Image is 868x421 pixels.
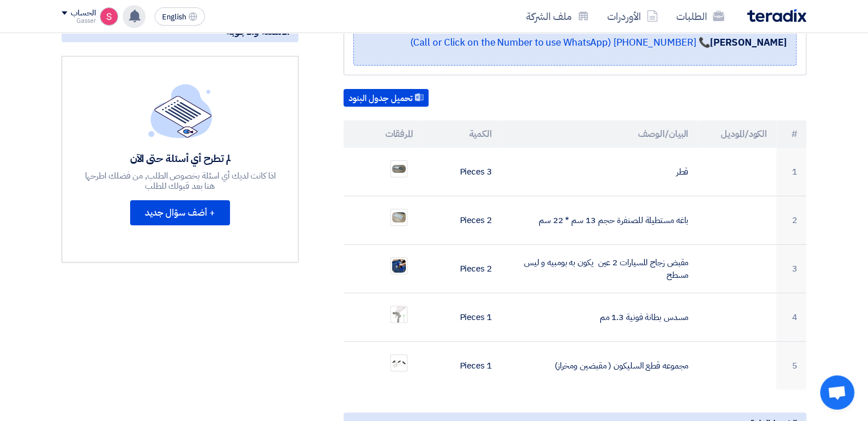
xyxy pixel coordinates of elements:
[148,84,212,137] img: empty_state_list.svg
[501,120,698,148] th: البيان/الوصف
[697,120,776,148] th: الكود/الموديل
[501,245,698,293] td: مقبض زجاج للسيارات 2 عين يكون به بومبيه و ليس مسطح
[776,293,806,342] td: 4
[710,35,787,50] strong: [PERSON_NAME]
[422,120,501,148] th: الكمية
[410,35,710,50] a: 📞 [PHONE_NUMBER] (Call or Click on the Number to use WhatsApp)
[162,13,186,21] span: English
[517,3,598,30] a: ملف الشركة
[776,342,806,390] td: 5
[776,120,806,148] th: #
[776,148,806,196] td: 1
[391,302,407,327] img: _____1757934847256.png
[501,196,698,245] td: باغه مستطيلة للصنفرة حجم 13 سم * 22 سم
[501,342,698,390] td: مجموعه قطع السليكون ( مقبضين ومخراز)
[422,148,501,196] td: 3 Pieces
[344,89,429,107] button: تحميل جدول البنود
[667,3,733,30] a: الطلبات
[226,25,289,38] span: الأسئلة والأجوبة
[391,357,407,369] img: ______1757934854270.jpg
[422,245,501,293] td: 2 Pieces
[598,3,667,30] a: الأوردرات
[83,171,277,191] div: اذا كانت لديك أي اسئلة بخصوص الطلب, من فضلك اطرحها هنا بعد قبولك للطلب
[344,120,422,148] th: المرفقات
[501,148,698,196] td: قطر
[130,200,230,225] button: + أضف سؤال جديد
[820,375,854,410] div: Open chat
[501,293,698,342] td: مسدس بطانة فونية 1.3 مم
[391,258,407,274] img: ____1757934840947.png
[747,9,806,22] img: Teradix logo
[71,9,95,18] div: الحساب
[422,342,501,390] td: 1 Pieces
[422,293,501,342] td: 1 Pieces
[776,196,806,245] td: 2
[83,152,277,165] div: لم تطرح أي أسئلة حتى الآن
[155,7,205,26] button: English
[391,164,407,174] img: _1757934826372.png
[422,196,501,245] td: 2 Pieces
[391,211,407,224] img: __1757934835445.jpg
[100,7,118,26] img: unnamed_1748516558010.png
[776,245,806,293] td: 3
[62,18,95,24] div: Gasser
